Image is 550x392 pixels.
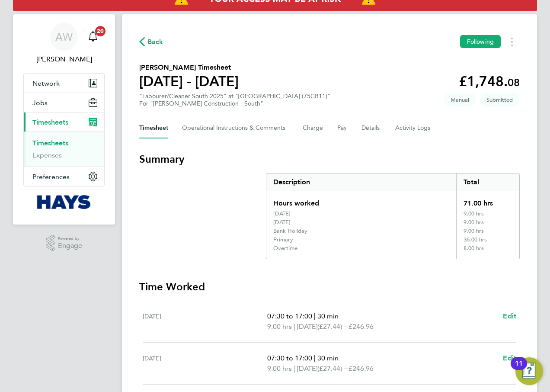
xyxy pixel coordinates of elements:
a: Expenses [32,151,62,159]
button: Following [460,35,501,48]
span: [DATE] [297,321,317,332]
a: 20 [84,23,102,51]
button: Back [139,36,163,47]
div: Bank Holiday [273,228,307,235]
span: Alan Watts [23,54,105,64]
div: 11 [515,363,523,375]
span: Engage [58,242,82,250]
div: [DATE] [143,311,267,332]
span: | [294,322,295,331]
span: This timesheet is Submitted. [480,93,520,107]
span: 30 min [317,312,339,320]
a: Timesheets [32,139,68,147]
button: Details [361,118,381,138]
span: Back [147,37,163,47]
div: 9.00 hrs [456,210,519,219]
span: 30 min [317,354,339,362]
button: Charge [303,118,323,138]
span: £246.96 [349,322,374,331]
nav: Main navigation [13,14,115,225]
span: Edit [503,312,516,320]
button: Pay [337,118,348,138]
div: Overtime [273,245,297,252]
button: Open Resource Center, 11 new notifications [515,357,543,385]
span: | [294,364,295,373]
span: (£27.44) = [317,322,349,331]
span: £246.96 [349,364,374,373]
div: Summary [266,173,520,259]
h3: Summary [139,152,520,166]
a: Edit [503,353,516,363]
span: | [314,312,316,320]
span: 9.00 hrs [267,322,292,331]
span: 9.00 hrs [267,364,292,373]
span: Powered by [58,235,82,242]
img: hays-logo-retina.png [37,195,91,209]
span: Preferences [32,173,70,181]
span: Jobs [32,99,48,107]
button: Network [24,74,104,93]
div: [DATE] [273,210,291,217]
span: (£27.44) = [317,364,349,373]
button: Activity Logs [395,118,432,138]
button: Jobs [24,93,104,112]
a: Go to home page [23,195,105,209]
div: [DATE] [273,219,291,226]
div: 71.00 hrs [456,191,519,210]
div: 9.00 hrs [456,219,519,228]
div: 9.00 hrs [456,228,519,236]
div: 8.00 hrs [456,245,519,259]
div: 36.00 hrs [456,236,519,245]
span: Timesheets [32,118,68,126]
div: Total [456,174,519,191]
a: Powered byEngage [46,235,83,251]
span: AW [55,31,73,42]
span: Following [467,38,494,45]
span: 07:30 to 17:00 [267,312,312,320]
app-decimal: £1,748. [459,73,520,90]
div: "Labourer/Cleaner South 2025" at "[GEOGRAPHIC_DATA] (75CB11)" [139,93,330,107]
div: Hours worked [266,191,456,210]
button: Timesheets [24,112,104,132]
div: [DATE] [143,353,267,374]
div: Description [266,174,456,191]
span: Edit [503,354,516,362]
a: Edit [503,311,516,321]
button: Timesheets Menu [504,35,520,48]
span: | [314,354,316,362]
span: [DATE] [297,363,317,374]
span: 08 [508,76,520,89]
button: Operational Instructions & Comments [182,118,289,138]
span: This timesheet was manually created. [444,93,476,107]
div: Timesheets [24,132,104,167]
span: Network [32,79,60,87]
span: 07:30 to 17:00 [267,354,312,362]
h2: [PERSON_NAME] Timesheet [139,62,239,73]
span: 20 [95,26,106,36]
a: AW[PERSON_NAME] [23,23,105,64]
div: Primary [273,236,293,243]
button: Timesheet [139,118,168,138]
h3: Time Worked [139,280,520,294]
h1: [DATE] - [DATE] [139,73,239,90]
button: Preferences [24,167,104,186]
div: For "[PERSON_NAME] Construction - South" [139,100,330,107]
